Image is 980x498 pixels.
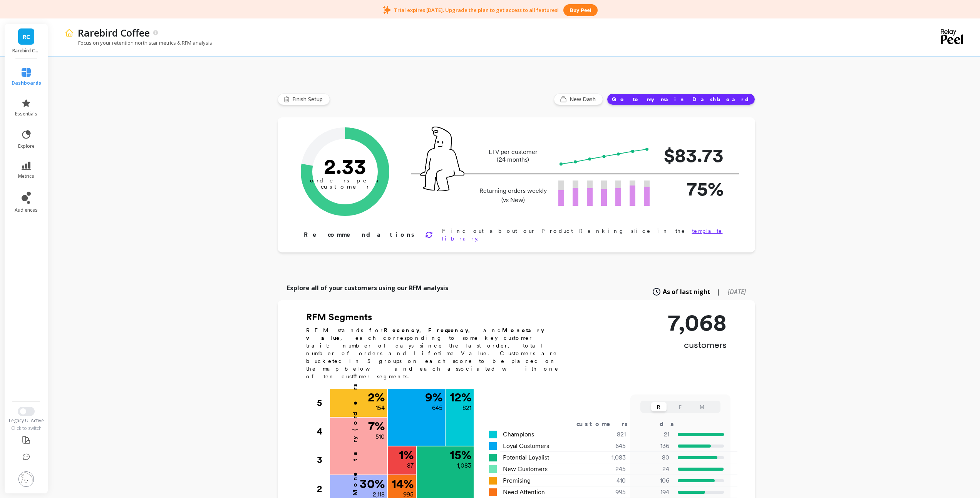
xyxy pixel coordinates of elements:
[580,453,635,462] div: 1,083
[635,465,669,474] p: 24
[78,26,150,39] p: Rarebird Coffee
[660,419,691,429] div: days
[580,465,635,474] div: 245
[607,94,755,105] button: Go to my main Dashboard
[18,407,35,416] button: Switch to New UI
[394,7,559,13] p: Trial expires [DATE]. Upgrade the plan to get access to all features!
[292,95,325,103] span: Finish Setup
[320,183,369,190] tspan: customer
[4,425,49,431] div: Click to switch
[304,230,416,239] p: Recommendations
[635,488,669,497] p: 194
[662,141,724,170] p: $83.73
[580,488,635,497] div: 995
[503,430,534,439] span: Champions
[376,403,385,413] p: 154
[651,402,667,411] button: R
[635,430,669,439] p: 21
[477,186,549,205] p: Returning orders weekly (vs New)
[18,173,34,179] span: metrics
[503,453,549,462] span: Potential Loyalist
[477,148,549,164] p: LTV per customer (24 months)
[635,441,669,451] p: 136
[635,453,669,462] p: 80
[399,449,414,461] p: 1 %
[317,389,329,417] div: 5
[673,402,688,411] button: F
[15,111,37,117] span: essentials
[306,326,568,380] p: RFM stands for , , and , each corresponding to some key customer trait: number of days since the ...
[503,465,548,474] span: New Customers
[668,311,727,334] p: 7,068
[278,94,330,105] button: Finish Setup
[580,476,635,485] div: 410
[580,430,635,439] div: 821
[457,461,471,470] p: 1,083
[324,154,366,179] text: 2.33
[12,80,41,86] span: dashboards
[23,32,30,41] span: RC
[728,287,746,296] span: [DATE]
[662,174,724,203] p: 75%
[503,476,531,485] span: Promising
[570,95,598,103] span: New Dash
[4,418,49,424] div: Legacy UI Active
[554,94,603,105] button: New Dash
[576,419,639,429] div: customers
[65,39,212,46] p: Focus on your retention north star metrics & RFM analysis
[368,420,385,432] p: 7 %
[450,449,471,461] p: 15 %
[18,471,34,487] img: profile picture
[425,391,442,403] p: 9 %
[65,28,74,37] img: header icon
[15,207,38,213] span: audiences
[580,441,635,451] div: 645
[462,403,471,413] p: 821
[428,327,468,333] b: Frequency
[407,461,414,470] p: 87
[450,391,471,403] p: 12 %
[310,177,380,184] tspan: orders per
[442,227,730,242] p: Find out about our Product Ranking slice in the
[317,417,329,446] div: 4
[12,48,40,54] p: Rarebird Coffee
[368,391,385,403] p: 2 %
[18,143,35,149] span: explore
[663,287,710,296] span: As of last night
[563,4,597,16] button: Buy peel
[287,283,448,292] p: Explore all of your customers using our RFM analysis
[375,432,385,441] p: 510
[384,327,419,333] b: Recency
[503,488,545,497] span: Need Attention
[306,311,568,323] h2: RFM Segments
[635,476,669,485] p: 106
[420,127,464,191] img: pal seatted on line
[432,403,442,413] p: 645
[317,446,329,474] div: 3
[392,478,414,490] p: 14 %
[360,478,385,490] p: 30 %
[503,441,549,451] span: Loyal Customers
[694,402,710,411] button: M
[717,287,720,296] span: |
[668,339,727,351] p: customers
